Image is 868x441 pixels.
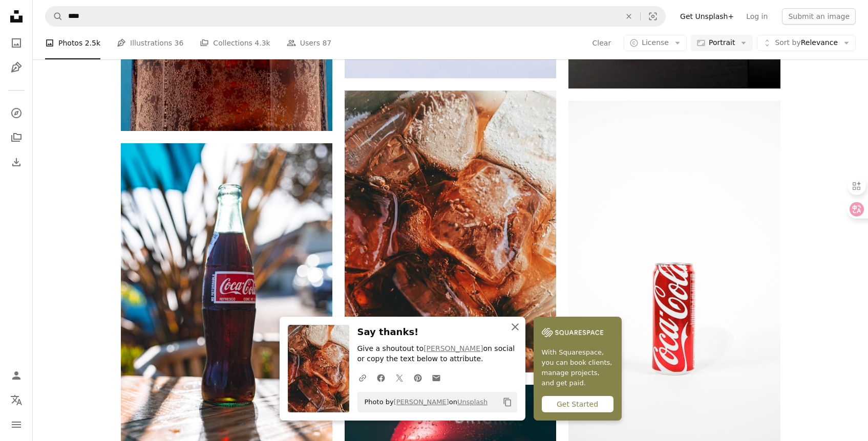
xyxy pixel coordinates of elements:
[542,325,603,340] img: file-1747939142011-51e5cc87e3c9
[6,6,27,29] a: Home — Unsplash
[6,390,27,410] button: Language
[424,344,483,352] a: [PERSON_NAME]
[709,38,735,48] span: Portrait
[45,6,666,27] form: Find visuals sitewide
[359,394,488,410] span: Photo by on
[6,57,27,78] a: Illustrations
[427,367,446,388] a: Share over email
[390,367,409,388] a: Share on Twitter
[357,344,517,364] p: Give a shoutout to on social or copy the text below to attribute.
[691,35,753,51] button: Portrait
[357,325,517,340] h3: Say thanks!
[200,27,270,59] a: Collections 4.3k
[6,365,27,386] a: Log in / Sign up
[618,7,640,26] button: Clear
[175,37,184,49] span: 36
[740,8,774,25] a: Log in
[322,37,331,49] span: 87
[775,38,838,48] span: Relevance
[757,35,856,51] button: Sort byRelevance
[534,317,622,421] a: With Squarespace, you can book clients, manage projects, and get paid.Get Started
[345,91,556,372] img: drinking glass filled with soda and ice
[642,38,669,47] span: License
[457,398,488,406] a: Unsplash
[624,35,687,51] button: License
[409,367,427,388] a: Share on Pinterest
[255,37,270,49] span: 4.3k
[6,103,27,123] a: Explore
[782,8,856,25] button: Submit an image
[46,7,63,26] button: Search Unsplash
[6,127,27,148] a: Collections
[775,38,800,47] span: Sort by
[641,7,665,26] button: Visual search
[6,414,27,435] button: Menu
[568,284,780,293] a: red Coca-Cola can
[287,27,332,59] a: Users 87
[674,8,740,25] a: Get Unsplash+
[542,347,613,388] span: With Squarespace, you can book clients, manage projects, and get paid.
[121,297,332,306] a: coca cola glass bottle on brown wooden table
[345,227,556,236] a: drinking glass filled with soda and ice
[499,393,516,411] button: Copy to clipboard
[542,396,613,412] div: Get Started
[117,27,183,59] a: Illustrations 36
[6,152,27,172] a: Download History
[592,35,612,51] button: Clear
[6,33,27,53] a: Photos
[394,398,449,406] a: [PERSON_NAME]
[372,367,390,388] a: Share on Facebook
